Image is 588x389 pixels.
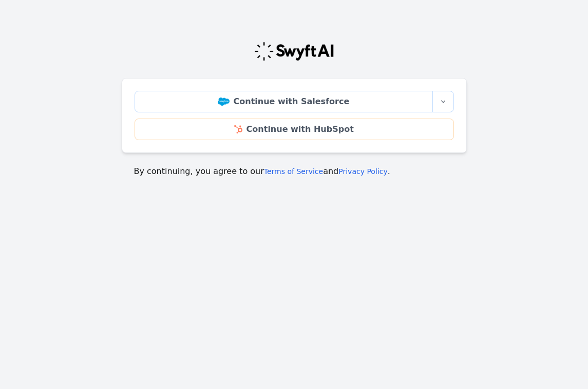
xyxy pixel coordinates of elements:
[218,98,230,106] img: Salesforce
[234,125,242,133] img: HubSpot
[135,91,433,112] a: Continue with Salesforce
[134,165,454,178] p: By continuing, you agree to our and .
[338,167,387,176] a: Privacy Policy
[254,41,335,62] img: Swyft Logo
[135,119,454,140] a: Continue with HubSpot
[264,167,323,176] a: Terms of Service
